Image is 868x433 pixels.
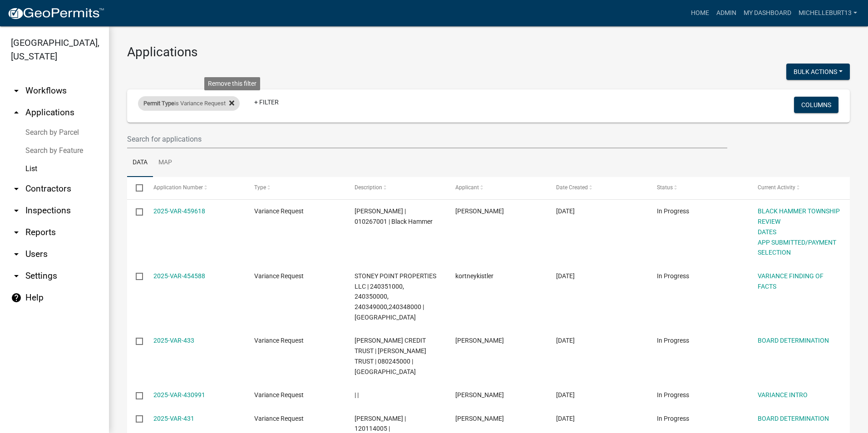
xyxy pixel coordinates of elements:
span: Current Activity [758,184,795,191]
i: arrow_drop_down [11,271,22,281]
a: 2025-VAR-433 [153,337,194,344]
span: Variance Request [254,415,304,422]
i: arrow_drop_down [11,85,22,96]
span: Christine Saudek [455,337,504,344]
a: APP SUBMITTED/PAYMENT SELECTION [758,239,836,256]
i: arrow_drop_up [11,107,22,118]
div: Remove this filter [204,77,260,90]
span: In Progress [657,207,689,215]
span: In Progress [657,415,689,422]
span: RONALD D MCKELVEY CREDIT TRUST | CHRISTINE E SAUDEK TRUST | 080245000 | La Crescent [355,337,426,375]
a: 2025-VAR-454588 [153,272,205,280]
a: Admin [713,5,740,22]
span: Date Created [556,184,588,191]
span: Permit Type [143,100,174,107]
a: michelleburt13 [795,5,861,22]
span: 06/16/2025 [556,337,575,344]
a: DATES [758,228,776,236]
a: 2025-VAR-459618 [153,207,205,215]
span: Application Number [153,184,203,191]
span: Matthieu Mayer [455,391,504,399]
a: 2025-VAR-431 [153,415,194,422]
button: Bulk Actions [786,64,850,80]
span: Description [355,184,382,191]
datatable-header-cell: Application Number [144,177,245,199]
datatable-header-cell: Select [127,177,144,199]
datatable-header-cell: Description [346,177,447,199]
span: Bryan Hogue [455,207,504,215]
span: STONEY POINT PROPERTIES LLC | 240351000, 240350000, 240349000,240348000 | CITY OF HOUSTON [355,272,436,321]
span: 08/05/2025 [556,207,575,215]
datatable-header-cell: Date Created [547,177,648,199]
datatable-header-cell: Type [245,177,346,199]
a: Home [687,5,713,22]
h3: Applications [127,44,850,60]
input: Search for applications [127,130,727,148]
span: Status [657,184,673,191]
i: arrow_drop_down [11,249,22,260]
span: 06/04/2025 [556,391,575,399]
a: BOARD DETERMINATION [758,337,829,344]
span: Variance Request [254,391,304,399]
span: Applicant [455,184,479,191]
span: In Progress [657,272,689,280]
a: VARIANCE FINDING OF FACTS [758,272,824,290]
a: + Filter [247,94,286,110]
i: arrow_drop_down [11,183,22,194]
i: help [11,292,22,303]
i: arrow_drop_down [11,227,22,238]
span: HOGUE,BRYAN | 010267001 | Black Hammer [355,207,433,225]
span: Variance Request [254,337,304,344]
a: Map [153,148,178,177]
datatable-header-cell: Status [648,177,749,199]
div: is Variance Request [138,96,240,111]
a: Data [127,148,153,177]
span: Type [254,184,266,191]
a: BLACK HAMMER TOWNSHIP REVIEW [758,207,840,225]
datatable-header-cell: Applicant [447,177,547,199]
a: 2025-VAR-430991 [153,391,205,399]
i: arrow_drop_down [11,205,22,216]
span: | | [355,391,359,399]
span: In Progress [657,391,689,399]
span: Adam Markegard [455,415,504,422]
span: Variance Request [254,207,304,215]
a: My Dashboard [740,5,795,22]
span: In Progress [657,337,689,344]
span: 07/24/2025 [556,272,575,280]
a: VARIANCE INTRO [758,391,808,399]
span: 06/02/2025 [556,415,575,422]
a: BOARD DETERMINATION [758,415,829,422]
button: Columns [794,97,838,113]
span: kortneykistler [455,272,493,280]
span: Variance Request [254,272,304,280]
datatable-header-cell: Current Activity [749,177,850,199]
